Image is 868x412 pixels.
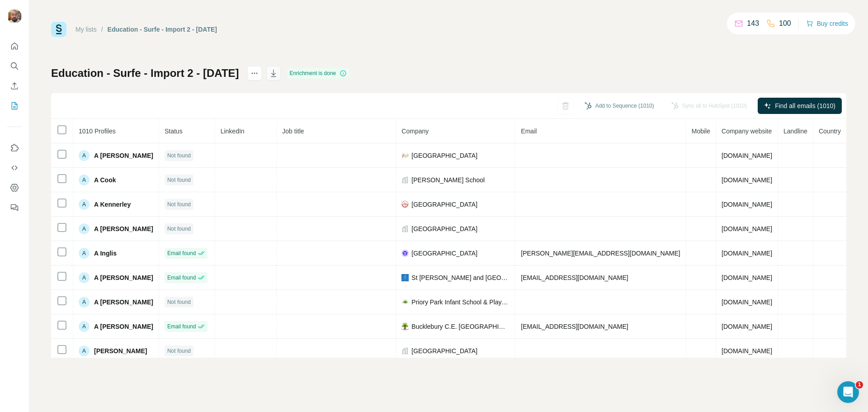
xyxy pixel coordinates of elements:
span: Email found [167,274,196,282]
span: Not found [167,225,191,233]
div: A [79,321,90,332]
span: Email found [167,249,196,257]
span: [PERSON_NAME][EMAIL_ADDRESS][DOMAIN_NAME] [521,250,680,257]
img: company-logo [401,201,409,208]
span: A [PERSON_NAME] [94,273,153,282]
a: My lists [75,26,97,33]
span: [DOMAIN_NAME] [722,298,772,306]
button: Quick start [7,38,22,54]
span: Email [521,128,537,135]
span: [DOMAIN_NAME] [722,250,772,257]
span: Mobile [692,128,710,135]
span: A Inglis [94,249,117,258]
span: [GEOGRAPHIC_DATA] [411,200,477,209]
img: company-logo [401,323,409,330]
div: A [79,272,90,283]
span: [DOMAIN_NAME] [722,347,772,355]
span: [GEOGRAPHIC_DATA] [411,151,477,160]
span: [EMAIL_ADDRESS][DOMAIN_NAME] [521,323,628,330]
span: [DOMAIN_NAME] [722,323,772,330]
span: Not found [167,152,191,160]
div: A [79,199,90,210]
span: A [PERSON_NAME] [94,151,153,160]
img: company-logo [401,274,409,281]
span: Not found [167,200,191,208]
span: Not found [167,176,191,184]
button: Search [7,58,22,74]
span: St [PERSON_NAME] and [GEOGRAPHIC_DATA] [411,273,509,282]
span: Country [819,128,841,135]
div: A [79,346,90,356]
div: Enrichment is done [287,68,350,79]
button: Add to Sequence (1010) [578,99,660,113]
span: Job title [282,128,304,135]
button: actions [247,66,262,81]
span: [EMAIL_ADDRESS][DOMAIN_NAME] [521,274,628,281]
span: A [PERSON_NAME] [94,224,153,233]
img: company-logo [401,298,409,306]
button: Use Surfe API [7,160,22,176]
span: Landline [783,128,807,135]
span: Company [401,128,429,135]
img: company-logo [401,152,409,159]
span: A Kennerley [94,200,131,209]
p: 143 [747,18,759,29]
span: [GEOGRAPHIC_DATA] [411,346,477,355]
span: Not found [167,347,191,355]
button: My lists [7,98,22,114]
span: [PERSON_NAME] [94,346,147,355]
span: LinkedIn [221,128,245,135]
h1: Education - Surfe - Import 2 - [DATE] [51,66,239,81]
img: Avatar [7,9,22,24]
span: [DOMAIN_NAME] [722,225,772,232]
span: A [PERSON_NAME] [94,322,153,331]
div: A [79,223,90,234]
span: Not found [167,298,191,306]
span: [DOMAIN_NAME] [722,152,772,159]
span: 1010 Profiles [79,128,116,135]
li: / [101,25,103,34]
button: Enrich CSV [7,78,22,94]
div: Education - Surfe - Import 2 - [DATE] [108,25,217,34]
span: [PERSON_NAME] School [411,175,485,185]
span: [GEOGRAPHIC_DATA] [411,224,477,233]
img: company-logo [401,250,409,257]
button: Feedback [7,199,22,216]
button: Find all emails (1010) [758,98,842,114]
div: A [79,248,90,259]
div: A [79,175,90,185]
span: [DOMAIN_NAME] [722,201,772,208]
img: Surfe Logo [51,22,66,37]
iframe: Intercom live chat [837,381,859,403]
span: Priory Park Infant School & Playgroup [411,298,509,307]
span: Company website [722,128,772,135]
span: Bucklebury C.E. [GEOGRAPHIC_DATA] [411,322,509,331]
span: Status [165,128,183,135]
span: A Cook [94,175,116,185]
span: [GEOGRAPHIC_DATA] [411,249,477,258]
button: Buy credits [806,17,848,30]
span: [DOMAIN_NAME] [722,176,772,184]
button: Dashboard [7,180,22,196]
button: Use Surfe on LinkedIn [7,140,22,156]
div: A [79,150,90,161]
span: Email found [167,322,196,331]
div: A [79,297,90,308]
span: Find all emails (1010) [775,101,835,110]
p: 100 [779,18,791,29]
span: 1 [856,381,863,388]
span: [DOMAIN_NAME] [722,274,772,281]
span: A [PERSON_NAME] [94,298,153,307]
